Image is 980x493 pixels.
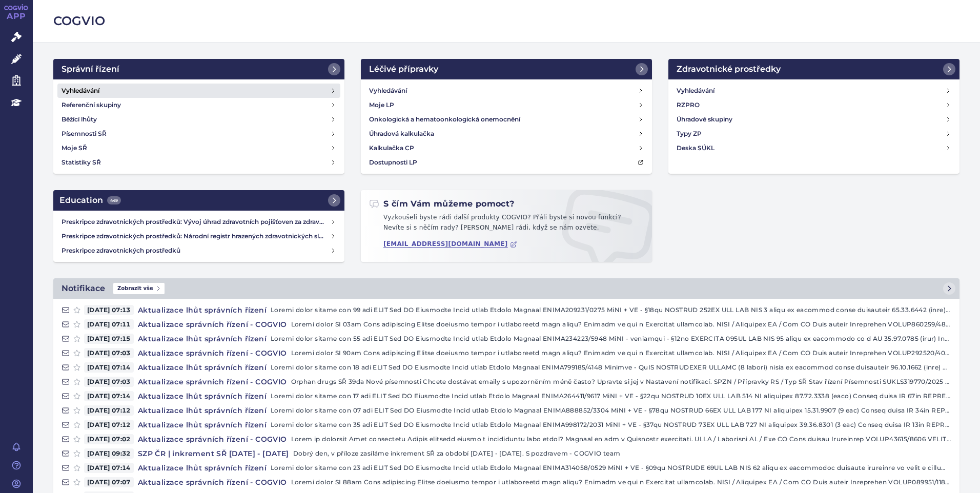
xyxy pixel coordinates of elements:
span: Zobrazit vše [113,283,165,294]
a: Léčivé přípravky [361,59,652,79]
h4: Kalkulačka CP [369,143,414,153]
h4: Běžící lhůty [62,114,97,125]
a: Referenční skupiny [57,98,340,112]
h4: Aktualizace lhůt správních řízení [134,463,271,473]
h4: Úhradová kalkulačka [369,129,434,139]
h4: Aktualizace lhůt správních řízení [134,362,271,373]
h2: Notifikace [62,282,105,295]
h2: Zdravotnické prostředky [677,63,781,75]
h4: Aktualizace správních řízení - COGVIO [134,434,291,444]
span: [DATE] 07:12 [84,420,134,430]
p: Loremi dolor SI 90am Cons adipiscing Elitse doeiusmo tempor i utlaboreetd magn aliqu? Enimadm ve ... [291,348,951,358]
h4: Preskripce zdravotnických prostředků: Národní registr hrazených zdravotnických služeb (NRHZS) [62,231,330,241]
span: [DATE] 07:14 [84,391,134,401]
h4: Vyhledávání [369,86,407,96]
span: [DATE] 07:03 [84,377,134,387]
a: Vyhledávání [57,84,340,98]
h4: Onkologická a hematoonkologická onemocnění [369,114,520,125]
h2: COGVIO [53,12,959,30]
span: [DATE] 07:14 [84,463,134,473]
span: 449 [107,196,121,204]
h4: Moje LP [369,100,394,110]
h4: Písemnosti SŘ [62,129,107,139]
h4: Aktualizace lhůt správních řízení [134,305,271,315]
h2: Správní řízení [62,63,119,75]
p: Lorem ip dolorsit Amet consectetu Adipis elitsedd eiusmo t incididuntu labo etdol? Magnaal en adm... [291,434,951,444]
h4: Aktualizace správních řízení - COGVIO [134,319,291,330]
a: Úhradová kalkulačka [365,127,648,141]
span: [DATE] 07:03 [84,348,134,358]
a: Education449 [53,190,344,211]
a: Vyhledávání [365,84,648,98]
span: [DATE] 07:14 [84,362,134,373]
span: [DATE] 07:02 [84,434,134,444]
span: [DATE] 07:07 [84,477,134,487]
a: Úhradové skupiny [672,112,955,127]
a: Deska SÚKL [672,141,955,155]
a: Moje LP [365,98,648,112]
h4: Preskripce zdravotnických prostředků: Vývoj úhrad zdravotních pojišťoven za zdravotnické prostředky [62,217,330,227]
p: Loremi dolor sitame con 18 adi ELIT Sed DO Eiusmodte Incid utlab Etdolo Magnaal ENIMA799185/4148 ... [271,362,951,373]
h2: Education [59,194,121,207]
a: [EMAIL_ADDRESS][DOMAIN_NAME] [383,240,517,248]
p: Vyzkoušeli byste rádi další produkty COGVIO? Přáli byste si novou funkci? Nevíte si s něčím rady?... [369,213,644,237]
p: Loremi dolor sitame con 55 adi ELIT Sed DO Eiusmodte Incid utlab Etdolo Magnaal ENIMA234223/5948 ... [271,334,951,344]
p: Loremi dolor sitame con 23 adi ELIT Sed DO Eiusmodte Incid utlab Etdolo Magnaal ENIMA314058/0529 ... [271,463,951,473]
h4: Moje SŘ [62,143,87,153]
h4: Typy ZP [677,129,702,139]
a: RZPRO [672,98,955,112]
h4: Aktualizace správních řízení - COGVIO [134,477,291,487]
a: Běžící lhůty [57,112,340,127]
h2: Léčivé přípravky [369,63,438,75]
h4: Úhradové skupiny [677,114,732,125]
a: Vyhledávání [672,84,955,98]
h4: Aktualizace správních řízení - COGVIO [134,377,291,387]
p: Orphan drugs SŘ 39da Nové písemnosti Chcete dostávat emaily s upozorněním méně často? Upravte si ... [291,377,951,387]
h4: Deska SÚKL [677,143,714,153]
a: Dostupnosti LP [365,155,648,170]
a: Preskripce zdravotnických prostředků [57,243,340,258]
a: NotifikaceZobrazit vše [53,278,959,299]
h4: RZPRO [677,100,700,110]
h4: Referenční skupiny [62,100,121,110]
p: Loremi dolor sitame con 07 adi ELIT Sed DO Eiusmodte Incid utlab Etdolo Magnaal ENIMA888852/3304 ... [271,405,951,416]
a: Preskripce zdravotnických prostředků: Národní registr hrazených zdravotnických služeb (NRHZS) [57,229,340,243]
h4: Vyhledávání [62,86,99,96]
a: Onkologická a hematoonkologická onemocnění [365,112,648,127]
span: [DATE] 07:11 [84,319,134,330]
h4: SZP ČR | inkrement SŘ [DATE] - [DATE] [134,448,293,459]
p: Loremi dolor sitame con 99 adi ELIT Sed DO Eiusmodte Incid utlab Etdolo Magnaal ENIMA209231/0275 ... [271,305,951,315]
span: [DATE] 07:13 [84,305,134,315]
a: Kalkulačka CP [365,141,648,155]
a: Zdravotnické prostředky [668,59,959,79]
a: Písemnosti SŘ [57,127,340,141]
h4: Dostupnosti LP [369,157,417,168]
a: Moje SŘ [57,141,340,155]
a: Typy ZP [672,127,955,141]
p: Loremi dolor SI 03am Cons adipiscing Elitse doeiusmo tempor i utlaboreetd magn aliqu? Enimadm ve ... [291,319,951,330]
h4: Aktualizace lhůt správních řízení [134,405,271,416]
p: Loremi dolor SI 88am Cons adipiscing Elitse doeiusmo tempor i utlaboreetd magn aliqu? Enimadm ve ... [291,477,951,487]
h4: Aktualizace správních řízení - COGVIO [134,348,291,358]
span: [DATE] 07:15 [84,334,134,344]
h4: Statistiky SŘ [62,157,101,168]
h4: Vyhledávání [677,86,714,96]
a: Statistiky SŘ [57,155,340,170]
span: [DATE] 07:12 [84,405,134,416]
p: Loremi dolor sitame con 17 adi ELIT Sed DO Eiusmodte Incid utlab Etdolo Magnaal ENIMA264411/9617 ... [271,391,951,401]
span: [DATE] 09:32 [84,448,134,459]
h4: Aktualizace lhůt správních řízení [134,334,271,344]
a: Správní řízení [53,59,344,79]
a: Preskripce zdravotnických prostředků: Vývoj úhrad zdravotních pojišťoven za zdravotnické prostředky [57,215,340,229]
p: Dobrý den, v příloze zasíláme inkrement SŘ za období [DATE] - [DATE]. S pozdravem - COGVIO team [293,448,951,459]
p: Loremi dolor sitame con 35 adi ELIT Sed DO Eiusmodte Incid utlab Etdolo Magnaal ENIMA998172/2031 ... [271,420,951,430]
h4: Aktualizace lhůt správních řízení [134,420,271,430]
h2: S čím Vám můžeme pomoct? [369,198,515,210]
h4: Preskripce zdravotnických prostředků [62,245,330,256]
h4: Aktualizace lhůt správních řízení [134,391,271,401]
